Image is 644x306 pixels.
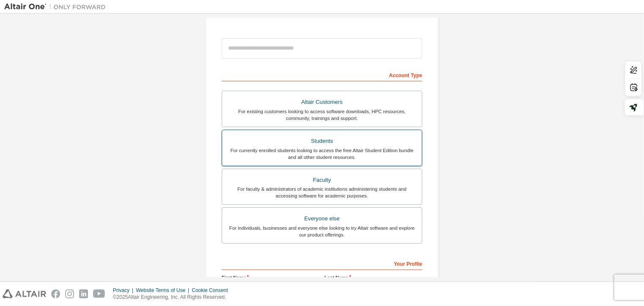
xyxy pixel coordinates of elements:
[51,289,60,298] img: facebook.svg
[222,256,422,270] div: Your Profile
[227,147,417,161] div: For currently enrolled students looking to access the free Altair Student Edition bundle and all ...
[222,68,422,81] div: Account Type
[3,289,46,298] img: altair_logo.svg
[4,3,110,11] img: Altair One
[325,274,422,281] label: Last Name
[79,289,88,298] img: linkedin.svg
[227,213,417,225] div: Everyone else
[227,174,417,186] div: Faculty
[227,225,417,238] div: For individuals, businesses and everyone else looking to try Altair software and explore our prod...
[113,287,136,294] div: Privacy
[227,186,417,199] div: For faculty & administrators of academic institutions administering students and accessing softwa...
[65,289,74,298] img: instagram.svg
[227,108,417,122] div: For existing customers looking to access software downloads, HPC resources, community, trainings ...
[222,274,319,281] label: First Name
[93,289,105,298] img: youtube.svg
[136,287,192,294] div: Website Terms of Use
[227,96,417,108] div: Altair Customers
[113,294,233,301] p: © 2025 Altair Engineering, Inc. All Rights Reserved.
[192,287,233,294] div: Cookie Consent
[227,135,417,147] div: Students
